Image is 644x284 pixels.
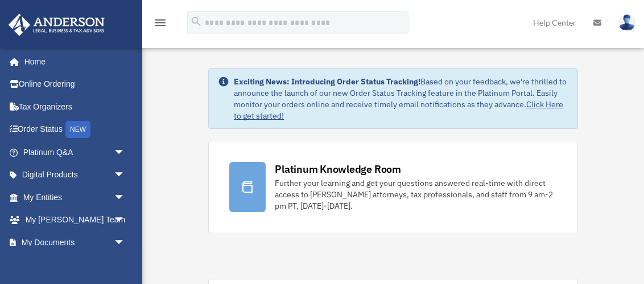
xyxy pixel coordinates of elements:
[114,164,137,187] span: arrow_drop_down
[275,177,557,212] div: Further your learning and get your questions answered real-time with direct access to [PERSON_NAM...
[208,141,578,233] a: Platinum Knowledge Room Further your learning and get your questions answered real-time with dire...
[154,16,167,30] i: menu
[114,141,137,164] span: arrow_drop_down
[8,186,142,209] a: My Entitiesarrow_drop_down
[8,209,142,232] a: My [PERSON_NAME] Teamarrow_drop_down
[8,164,142,186] a: Digital Productsarrow_drop_down
[8,118,142,141] a: Order StatusNEW
[114,209,137,232] span: arrow_drop_down
[65,121,90,138] div: NEW
[8,50,137,73] a: Home
[114,231,137,254] span: arrow_drop_down
[234,76,420,87] strong: Exciting News: Introducing Order Status Tracking!
[8,73,142,96] a: Online Ordering
[8,231,142,254] a: My Documentsarrow_drop_down
[154,20,167,30] a: menu
[234,99,563,121] a: Click Here to get started!
[5,14,108,36] img: Anderson Advisors Platinum Portal
[190,15,203,28] i: search
[8,141,142,164] a: Platinum Q&Aarrow_drop_down
[234,76,568,121] div: Based on your feedback, we're thrilled to announce the launch of our new Order Status Tracking fe...
[114,186,137,209] span: arrow_drop_down
[275,162,401,176] div: Platinum Knowledge Room
[8,95,142,118] a: Tax Organizers
[618,14,635,31] img: User Pic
